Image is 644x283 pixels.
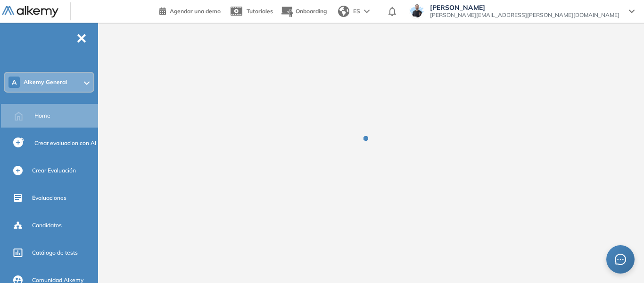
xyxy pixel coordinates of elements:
[430,4,619,11] span: [PERSON_NAME]
[32,221,62,230] span: Candidatos
[34,111,50,120] span: Home
[12,78,17,86] span: A
[430,11,619,19] span: [PERSON_NAME][EMAIL_ADDRESS][PERSON_NAME][DOMAIN_NAME]
[353,7,360,16] span: ES
[170,8,221,15] span: Agendar una demo
[159,5,221,16] a: Agendar una demo
[615,254,626,265] span: message
[24,78,67,86] span: Alkemy General
[364,9,370,13] img: arrow
[32,166,76,175] span: Crear Evaluación
[296,8,327,15] span: Onboarding
[247,8,273,15] span: Tutoriales
[32,194,66,202] span: Evaluaciones
[2,6,58,18] img: Logo
[34,139,96,147] span: Crear evaluacion con AI
[338,6,349,17] img: world
[32,249,78,257] span: Catálogo de tests
[281,1,327,22] button: Onboarding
